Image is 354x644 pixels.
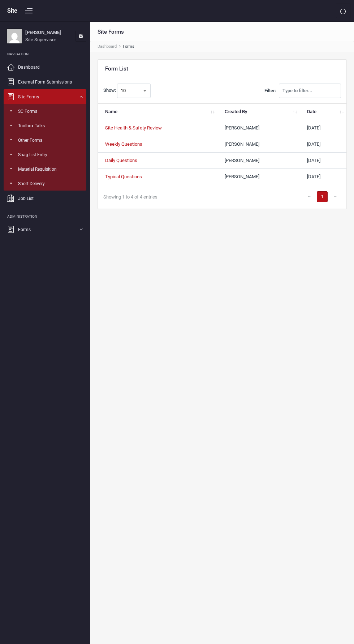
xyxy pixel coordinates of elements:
[98,104,217,120] th: Name: activate to sort column ascending
[317,191,328,202] a: 1
[18,195,34,202] span: Job List
[4,74,86,89] a: External Form Submissions
[300,169,346,185] td: [DATE]
[217,136,300,153] td: [PERSON_NAME]
[4,89,86,104] a: Site Forms
[25,37,56,42] span: Site Supervisor
[105,125,162,131] a: Site Health & Safety Review
[18,123,45,129] span: Toolbox Talks
[105,65,128,72] div: Form List
[98,28,124,35] h1: Site Forms
[4,133,86,147] a: Other Forms
[18,79,72,85] span: External Form Submissions
[18,226,31,233] span: Forms
[279,84,341,98] input: Filter:
[4,47,86,58] li: Navigation
[18,152,47,158] span: Snag List Entry
[217,169,300,185] td: [PERSON_NAME]
[4,162,86,176] a: Material Requisition
[25,30,61,35] strong: [PERSON_NAME]
[264,88,276,93] span: Filter:
[4,176,86,191] a: Short Delivery
[103,191,157,201] div: Showing 1 to 4 of 4 entries
[103,88,116,93] span: Show:
[117,84,151,98] span: 10
[217,104,300,120] th: Created By: activate to sort column ascending
[18,94,39,100] span: Site Forms
[7,7,17,14] strong: Site
[4,222,86,236] a: Forms
[117,43,134,50] li: Forms
[4,147,86,162] a: Snag List Entry
[105,158,137,163] a: Daily Questions
[4,118,86,133] a: Toolbox Talks
[18,180,45,187] span: Short Delivery
[105,174,142,179] a: Typical Questions
[300,104,346,120] th: Date: activate to sort column ascending
[18,64,40,71] span: Dashboard
[300,136,346,153] td: [DATE]
[98,44,117,49] a: Dashboard
[4,60,86,74] a: Dashboard
[217,153,300,169] td: [PERSON_NAME]
[90,22,354,52] nav: breadcrumb
[4,104,86,118] a: SC Forms
[18,166,57,172] span: Material Requisition
[4,191,86,205] a: Job List
[217,120,300,136] td: [PERSON_NAME]
[18,108,37,115] span: SC Forms
[300,153,346,169] td: [DATE]
[300,120,346,136] td: [DATE]
[4,209,86,220] li: Administration
[105,141,142,147] a: Weekly Questions
[18,137,42,144] span: Other Forms
[117,84,150,98] span: 10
